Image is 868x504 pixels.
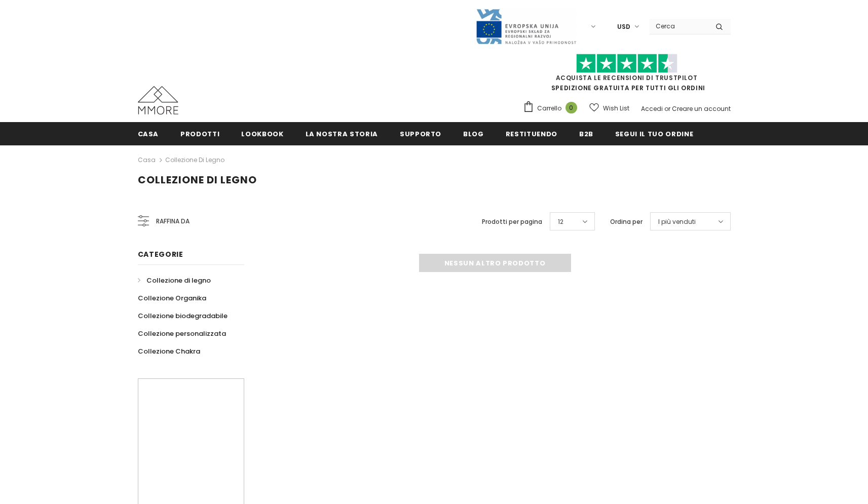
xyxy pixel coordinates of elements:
a: Collezione di legno [165,156,224,164]
span: Collezione di legno [146,276,211,285]
a: Collezione di legno [138,272,211,289]
span: 12 [558,217,563,227]
span: Blog [463,129,484,139]
span: Restituendo [506,129,557,139]
a: Segui il tuo ordine [615,122,693,145]
span: SPEDIZIONE GRATUITA PER TUTTI GLI ORDINI [523,58,731,92]
a: Carrello 0 [523,101,582,116]
span: La nostra storia [306,129,378,139]
span: supporto [400,129,441,139]
img: Casi MMORE [138,86,178,114]
a: Blog [463,122,484,145]
label: Prodotti per pagina [482,217,542,227]
span: I più venduti [658,217,696,227]
span: Carrello [537,103,561,113]
span: Casa [138,129,159,139]
a: Acquista le recensioni di TrustPilot [556,73,698,82]
a: Collezione biodegradabile [138,307,228,325]
a: Javni Razpis [475,22,577,30]
a: Accedi [641,104,663,113]
a: Wish List [589,99,629,117]
a: Casa [138,154,156,166]
img: Fidati di Pilot Stars [576,54,677,73]
span: USD [617,22,630,32]
span: or [664,104,670,113]
span: Collezione Organika [138,293,206,303]
a: Collezione personalizzata [138,325,226,342]
span: Categorie [138,249,183,259]
span: Collezione Chakra [138,346,200,356]
a: La nostra storia [306,122,378,145]
a: Lookbook [241,122,283,145]
a: supporto [400,122,441,145]
a: Restituendo [506,122,557,145]
span: B2B [579,129,593,139]
img: Javni Razpis [475,8,577,45]
span: 0 [565,102,577,113]
label: Ordina per [610,217,643,227]
span: Wish List [603,103,629,113]
a: Collezione Organika [138,289,206,307]
span: Collezione biodegradabile [138,311,228,321]
span: Segui il tuo ordine [615,129,693,139]
input: Search Site [650,19,708,33]
span: Raffina da [156,216,190,227]
a: B2B [579,122,593,145]
a: Collezione Chakra [138,342,200,360]
span: Prodotti [180,129,219,139]
a: Casa [138,122,159,145]
span: Collezione di legno [138,173,257,187]
a: Creare un account [672,104,731,113]
a: Prodotti [180,122,219,145]
span: Lookbook [241,129,283,139]
span: Collezione personalizzata [138,329,226,338]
